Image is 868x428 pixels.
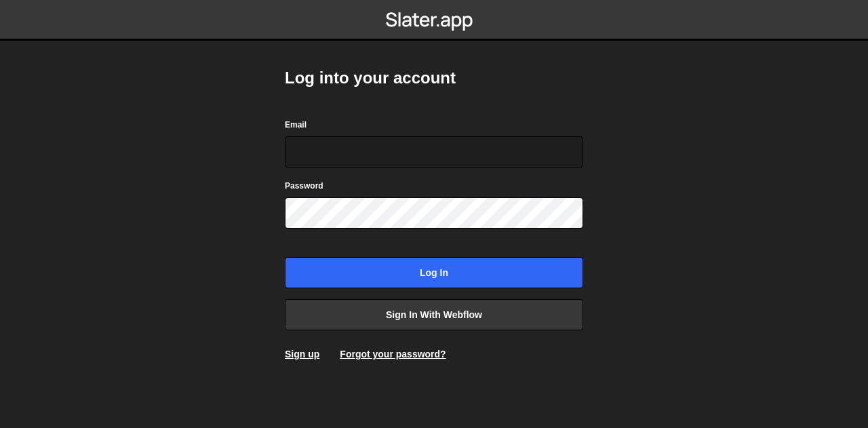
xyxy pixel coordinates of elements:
label: Password [285,179,323,193]
h2: Log into your account [285,67,583,89]
a: Sign up [285,349,319,359]
a: Sign in with Webflow [285,299,583,330]
input: Log in [285,257,583,288]
label: Email [285,118,307,132]
a: Forgot your password? [340,349,446,359]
